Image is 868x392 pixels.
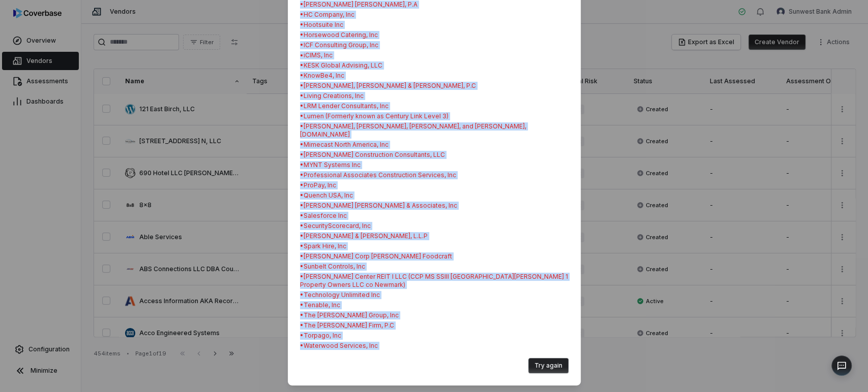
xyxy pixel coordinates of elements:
li: • ICF Consulting Group, Inc [300,41,568,49]
li: • The [PERSON_NAME] Firm, P.C [300,321,568,330]
li: • Spark Hire, Inc [300,242,568,250]
li: • ProPay, Inc [300,181,568,189]
li: • Waterwood Services, Inc [300,342,568,350]
li: • [PERSON_NAME] Center REIT I LLC (CCP MS SSIII [GEOGRAPHIC_DATA][PERSON_NAME] 1 Property Owners ... [300,273,568,289]
li: • Quench USA, Inc [300,191,568,200]
li: • Tenable, Inc [300,301,568,309]
li: • Horsewood Catering, Inc [300,31,568,39]
li: • The [PERSON_NAME] Group, Inc [300,311,568,319]
li: • Mimecast North America, Inc [300,141,568,149]
li: • Lumen (Formerly known as Century Link Level 3) [300,112,568,120]
li: • HC Company, Inc [300,11,568,19]
li: • [PERSON_NAME] & [PERSON_NAME], L.L.P [300,232,568,240]
li: • Professional Associates Construction Services, Inc [300,171,568,179]
li: • Salesforce Inc [300,212,568,220]
li: • [PERSON_NAME], [PERSON_NAME], [PERSON_NAME], and [PERSON_NAME], [DOMAIN_NAME] [300,122,568,139]
li: • [PERSON_NAME] [PERSON_NAME], P.A [300,1,568,9]
button: Try again [528,358,568,373]
li: • KESK Global Advising, LLC [300,61,568,70]
li: • MYNT Systems Inc [300,161,568,169]
li: • Technology Unlimited Inc [300,291,568,299]
li: • Living Creations, Inc [300,92,568,100]
li: • Hootsuite Inc [300,21,568,29]
li: • LRM Lender Consultants, Inc [300,102,568,110]
li: • [PERSON_NAME] Corp [PERSON_NAME] Foodcraft [300,252,568,260]
li: • Sunbelt Controls, Inc [300,263,568,271]
li: • KnowBe4, Inc [300,72,568,80]
li: • [PERSON_NAME], [PERSON_NAME] & [PERSON_NAME], P.C [300,82,568,90]
li: • Torpago, Inc [300,332,568,340]
li: • [PERSON_NAME] [PERSON_NAME] & Associates, Inc [300,202,568,210]
li: • SecurityScorecard, Inc [300,222,568,230]
li: • iCIMS, Inc [300,51,568,59]
li: • [PERSON_NAME] Construction Consultants, LLC [300,151,568,159]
